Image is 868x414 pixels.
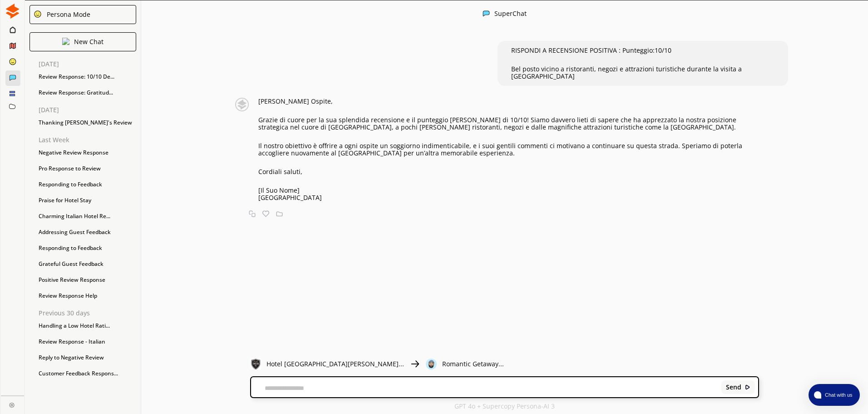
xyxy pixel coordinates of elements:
[745,384,751,390] img: Close
[5,4,20,19] img: Close
[442,360,504,368] p: Romantic Getaway...
[34,10,42,18] img: Close
[34,335,141,349] div: Review Response - Italian
[39,60,141,68] p: [DATE]
[426,359,437,369] img: Close
[494,10,527,19] div: SuperChat
[250,359,261,369] img: Close
[34,367,141,380] div: Customer Feedback Respons...
[809,384,860,406] button: atlas-launcher
[258,98,759,105] p: [PERSON_NAME] Ospite,
[821,391,854,399] span: Chat with us
[34,273,141,287] div: Positive Review Response
[34,86,141,100] div: Review Response: Gratitud...
[62,38,69,45] img: Close
[34,70,141,84] div: Review Response: 10/10 De...
[511,65,774,80] p: Bel posto vicino a ristoranti, negozi e attrazioni turistiche durante la visita a [GEOGRAPHIC_DATA]
[39,309,141,317] p: Previous 30 days
[258,142,759,157] p: Il nostro obiettivo è offrire a ogni ospite un soggiorno indimenticabile, e i suoi gentili commen...
[34,225,141,239] div: Addressing Guest Feedback
[258,187,759,194] p: [Il Suo Nome]
[230,98,254,111] img: Close
[34,116,141,130] div: Thanking [PERSON_NAME]'s Review
[262,210,269,217] img: Favorite
[276,210,283,217] img: Save
[39,106,141,114] p: [DATE]
[1,396,24,412] a: Close
[74,38,104,45] p: New Chat
[34,194,141,207] div: Praise for Hotel Stay
[249,210,256,217] img: Copy
[726,384,741,391] b: Send
[483,10,490,17] img: Close
[34,146,141,160] div: Negative Review Response
[258,116,759,131] p: Grazie di cuore per la sua splendida recensione e il punteggio [PERSON_NAME] di 10/10! Siamo davv...
[34,319,141,333] div: Handling a Low Hotel Rati...
[34,209,141,223] div: Charming Italian Hotel Re...
[34,351,141,364] div: Reply to Negative Review
[266,360,404,368] p: Hotel [GEOGRAPHIC_DATA][PERSON_NAME]...
[34,383,141,396] div: Responding in French
[34,257,141,271] div: Grateful Guest Feedback
[511,47,774,54] p: RISPONDI A RECENSIONE POSITIVA : Punteggio:10/10
[258,194,759,201] p: [GEOGRAPHIC_DATA]
[34,178,141,191] div: Responding to Feedback
[34,162,141,175] div: Pro Response to Review
[409,359,420,369] img: Close
[454,403,555,410] p: GPT 4o + Supercopy Persona-AI 3
[34,289,141,303] div: Review Response Help
[34,241,141,255] div: Responding to Feedback
[39,136,141,144] p: Last Week
[9,402,15,408] img: Close
[44,11,90,18] div: Persona Mode
[258,168,759,175] p: Cordiali saluti,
